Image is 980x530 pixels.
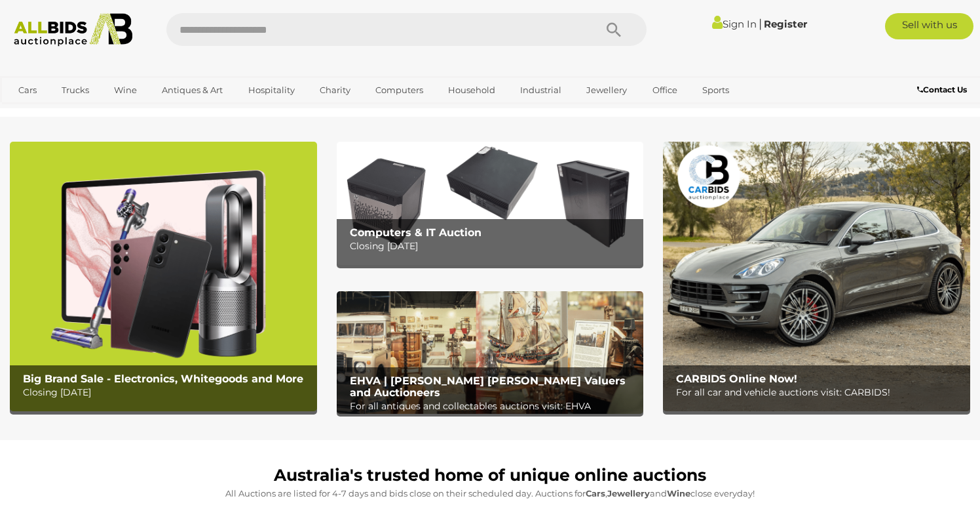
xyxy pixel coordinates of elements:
span: | [759,16,762,31]
img: Computers & IT Auction [337,142,644,264]
img: Allbids.com.au [7,13,140,47]
p: Closing [DATE] [23,384,311,401]
a: Big Brand Sale - Electronics, Whitegoods and More Big Brand Sale - Electronics, Whitegoods and Mo... [10,142,317,411]
a: Computers [367,79,432,101]
b: Contact Us [917,85,967,94]
b: CARBIDS Online Now! [676,373,797,385]
a: Industrial [512,79,570,101]
a: Register [764,18,807,30]
strong: Wine [667,488,690,499]
img: CARBIDS Online Now! [663,142,970,411]
a: Computers & IT Auction Computers & IT Auction Closing [DATE] [337,142,644,264]
button: Search [581,13,647,46]
a: Sign In [712,18,757,30]
b: EHVA | [PERSON_NAME] [PERSON_NAME] Valuers and Auctioneers [350,375,626,399]
strong: Cars [586,488,605,499]
a: [GEOGRAPHIC_DATA] [10,101,120,123]
strong: Jewellery [607,488,650,499]
img: Big Brand Sale - Electronics, Whitegoods and More [10,142,317,411]
a: Charity [311,79,359,101]
a: Trucks [53,79,98,101]
a: EHVA | Evans Hastings Valuers and Auctioneers EHVA | [PERSON_NAME] [PERSON_NAME] Valuers and Auct... [337,291,644,415]
img: EHVA | Evans Hastings Valuers and Auctioneers [337,291,644,415]
p: Closing [DATE] [350,238,637,255]
b: Computers & IT Auction [350,226,481,239]
a: Sell with us [885,13,973,39]
b: Big Brand Sale - Electronics, Whitegoods and More [23,373,303,385]
a: Antiques & Art [153,79,231,101]
a: Contact Us [917,83,970,97]
a: Office [644,79,686,101]
a: Household [440,79,504,101]
a: Hospitality [240,79,303,101]
a: CARBIDS Online Now! CARBIDS Online Now! For all car and vehicle auctions visit: CARBIDS! [663,142,970,411]
h1: Australia's trusted home of unique online auctions [16,466,964,485]
a: Jewellery [578,79,635,101]
a: Wine [105,79,145,101]
p: All Auctions are listed for 4-7 days and bids close on their scheduled day. Auctions for , and cl... [16,486,964,501]
p: For all car and vehicle auctions visit: CARBIDS! [676,384,964,401]
a: Cars [10,79,45,101]
a: Sports [694,79,738,101]
p: For all antiques and collectables auctions visit: EHVA [350,398,637,415]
